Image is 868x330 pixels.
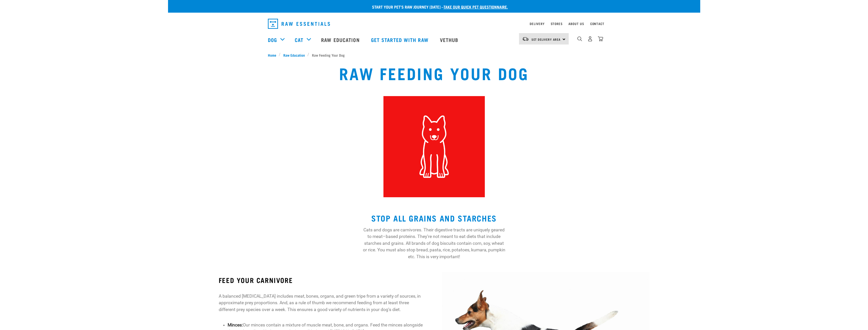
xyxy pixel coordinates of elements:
h1: Raw Feeding Your Dog [339,64,529,82]
p: A balanced [MEDICAL_DATA] includes meat, bones, organs, and green tripe from a variety of sources... [219,293,426,313]
img: Raw Essentials Logo [268,19,330,29]
p: Start your pet’s raw journey [DATE] – [172,4,704,10]
p: Cats and dogs are carnivores. Their digestive tracts are uniquely geared to meat–based proteins. ... [362,227,506,260]
span: Home [268,52,276,58]
a: take our quick pet questionnaire. [444,6,508,8]
strong: Minces: [228,322,243,327]
h2: STOP ALL GRAINS AND STARCHES [362,213,506,223]
h3: FEED YOUR CARNIVORE [219,276,426,284]
img: home-icon-1@2x.png [577,36,582,41]
img: home-icon@2x.png [598,36,603,41]
img: van-moving.png [522,37,529,41]
img: 2.png [383,96,485,197]
nav: breadcrumbs [268,52,600,58]
span: Set Delivery Area [531,38,561,40]
a: Dog [268,36,277,43]
a: Raw Education [281,52,307,58]
a: Get started with Raw [366,30,435,50]
nav: dropdown navigation [168,30,700,50]
a: Contact [590,23,604,25]
a: Vethub [435,30,465,50]
a: Stores [551,23,563,25]
a: Raw Education [316,30,366,50]
a: About Us [568,23,584,25]
a: Cat [295,36,303,43]
span: Raw Education [283,52,305,58]
a: Home [268,52,279,58]
nav: dropdown navigation [264,17,604,31]
img: user.png [587,36,593,41]
a: Delivery [530,23,544,25]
